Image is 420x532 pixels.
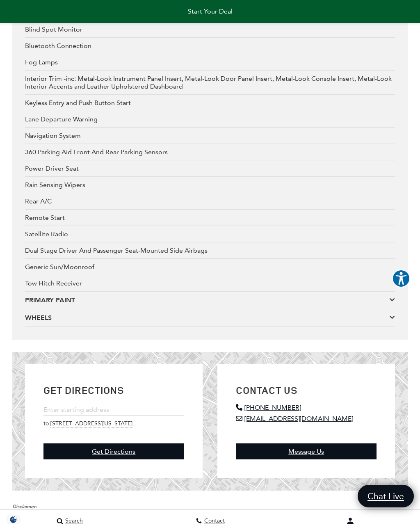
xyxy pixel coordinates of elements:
[358,485,414,507] a: Chat Live
[43,383,184,397] h2: Get Directions
[25,275,395,292] div: Tow Hitch Receiver
[25,111,395,128] div: Lane Departure Warning
[25,226,395,242] div: Satellite Radio
[25,54,395,71] div: Fog Lamps
[25,144,395,160] div: 360 Parking Aid Front And Rear Parking Sensors
[4,515,23,524] img: Opt-Out Icon
[25,160,395,177] div: Power Driver Seat
[363,491,408,502] span: Chat Live
[43,420,184,427] p: to
[236,404,377,411] a: [PHONE_NUMBER]
[236,415,377,422] a: [EMAIL_ADDRESS][DOMAIN_NAME]
[392,269,410,288] button: Explore your accessibility options
[202,518,225,525] span: Contact
[43,443,184,459] a: Get Directions
[25,71,395,95] div: Interior Trim -inc: Metal-Look Instrument Panel Insert, Metal-Look Door Panel Insert, Metal-Look ...
[236,383,377,397] h2: Contact Us
[12,503,37,510] strong: Disclaimer:
[25,242,395,259] div: Dual Stage Driver And Passenger Seat-Mounted Side Airbags
[392,269,410,289] aside: Accessibility Help Desk
[4,515,23,524] section: Click to Open Cookie Consent Modal
[25,193,395,210] div: Rear A/C
[25,177,395,193] div: Rain Sensing Wipers
[25,296,390,305] div: PRIMARY PAINT
[25,128,395,144] div: Navigation System
[25,21,395,38] div: Blind Spot Monitor
[25,210,395,226] div: Remote Start
[236,443,377,459] a: Message Us
[25,259,395,275] div: Generic Sun/Moonroof
[25,313,390,322] div: WHEELS
[280,511,420,531] button: Open user profile menu
[25,95,395,111] div: Keyless Entry and Push Button Start
[43,404,184,416] input: Enter starting address
[188,7,233,15] span: Start Your Deal
[63,518,83,525] span: Search
[25,38,395,54] div: Bluetooth Connection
